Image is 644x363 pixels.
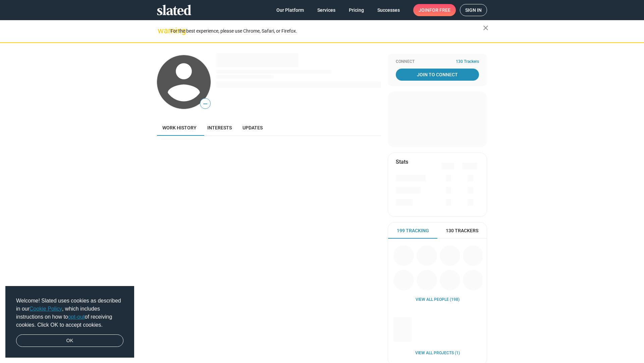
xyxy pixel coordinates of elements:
span: Services [317,4,335,16]
span: 199 Tracking [397,228,429,234]
span: 130 Trackers [446,228,478,234]
a: Pricing [343,4,369,16]
span: — [200,99,210,108]
mat-card-title: Stats [396,158,408,165]
span: 130 Trackers [456,59,479,65]
a: Joinfor free [413,4,456,16]
span: Successes [377,4,400,16]
a: Join To Connect [396,69,479,81]
a: Sign in [460,4,487,16]
a: Our Platform [271,4,309,16]
div: Connect [396,59,479,65]
span: Work history [162,125,197,130]
a: View all Projects (1) [415,351,460,356]
span: Our Platform [276,4,304,16]
span: Join [419,4,450,16]
a: Cookie Policy [30,306,62,312]
a: Work history [157,120,202,136]
a: Updates [237,120,268,136]
span: Welcome! Slated uses cookies as described in our , which includes instructions on how to of recei... [16,297,123,329]
a: Services [312,4,341,16]
div: For the best experience, please use Chrome, Safari, or Firefox. [170,27,483,36]
a: Successes [372,4,405,16]
span: Updates [243,125,263,130]
mat-icon: close [482,24,490,32]
span: for free [429,4,450,16]
span: Join To Connect [397,69,478,81]
span: Pricing [349,4,364,16]
div: cookieconsent [5,286,134,358]
a: Interests [202,120,237,136]
span: Sign in [465,4,482,16]
span: Interests [207,125,232,130]
a: opt-out [68,314,85,320]
a: View all People (198) [416,297,460,302]
mat-icon: warning [158,27,166,35]
a: dismiss cookie message [16,334,123,347]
